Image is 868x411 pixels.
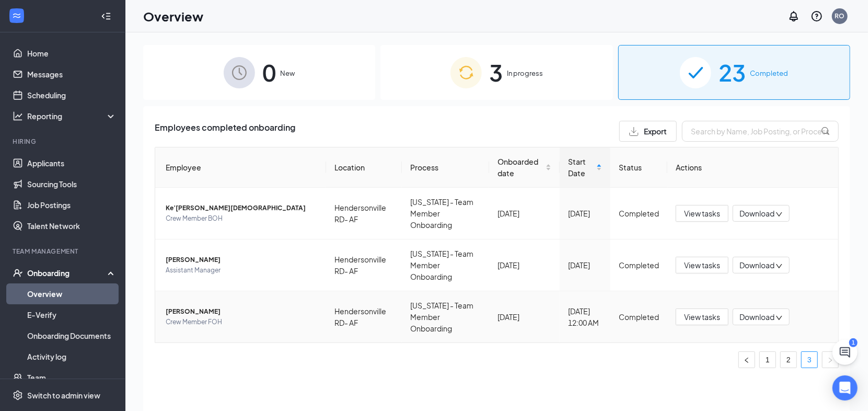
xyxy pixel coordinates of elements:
[568,208,602,219] div: [DATE]
[27,304,117,325] a: E-Verify
[166,265,318,276] span: Assistant Manager
[684,208,720,219] span: View tasks
[682,121,839,142] input: Search by Name, Job Posting, or Process
[326,239,402,291] td: Hendersonville RD- AF
[143,7,203,25] h1: Overview
[402,188,489,239] td: [US_STATE] - Team Member Onboarding
[684,259,720,271] span: View tasks
[739,312,774,323] span: Download
[832,375,858,401] div: Open Intercom Messenger
[568,259,602,271] div: [DATE]
[402,239,489,291] td: [US_STATE] - Team Member Onboarding
[166,213,318,224] span: Crew Member BOH
[13,268,23,278] svg: UserCheck
[776,314,783,322] span: down
[497,311,551,323] div: [DATE]
[619,121,677,142] button: Export
[568,156,594,179] span: Start Date
[839,346,851,359] svg: ChatActive
[280,68,295,78] span: New
[744,357,750,363] span: left
[166,203,318,213] span: Ke’[PERSON_NAME][DEMOGRAPHIC_DATA]
[676,205,728,222] button: View tasks
[776,211,783,218] span: down
[489,54,503,90] span: 3
[667,147,838,188] th: Actions
[835,12,845,20] div: RO
[27,390,100,401] div: Switch to admin view
[497,259,551,271] div: [DATE]
[676,257,728,273] button: View tasks
[27,111,117,121] div: Reporting
[644,128,667,135] span: Export
[13,390,23,401] svg: Settings
[27,367,117,388] a: Team
[166,317,318,327] span: Crew Member FOH
[155,121,295,142] span: Employees completed onboarding
[27,346,117,367] a: Activity log
[13,137,114,146] div: Hiring
[610,147,667,188] th: Status
[760,352,776,368] a: 1
[739,260,774,271] span: Download
[507,68,543,78] span: In progress
[27,153,117,174] a: Applicants
[822,351,839,368] button: right
[822,351,839,368] li: Next Page
[759,351,776,368] li: 1
[568,305,602,328] div: [DATE] 12:00 AM
[739,208,774,219] span: Download
[802,352,817,368] a: 3
[27,283,117,304] a: Overview
[776,262,783,270] span: down
[166,306,318,317] span: [PERSON_NAME]
[780,351,797,368] li: 2
[27,43,117,64] a: Home
[619,311,659,323] div: Completed
[101,11,111,21] svg: Collapse
[13,247,114,256] div: Team Management
[832,340,858,365] button: ChatActive
[27,85,117,106] a: Scheduling
[326,291,402,342] td: Hendersonville RD- AF
[738,351,755,368] li: Previous Page
[262,54,276,90] span: 0
[619,208,659,219] div: Completed
[801,351,818,368] li: 3
[326,188,402,239] td: Hendersonville RD- AF
[166,255,318,265] span: [PERSON_NAME]
[13,111,23,121] svg: Analysis
[11,10,22,21] svg: WorkstreamLogo
[811,10,823,22] svg: QuestionInfo
[402,147,489,188] th: Process
[27,268,108,278] div: Onboarding
[781,352,796,368] a: 2
[684,311,720,323] span: View tasks
[788,10,800,22] svg: Notifications
[849,338,858,347] div: 1
[827,357,834,363] span: right
[27,174,117,195] a: Sourcing Tools
[676,309,728,325] button: View tasks
[27,325,117,346] a: Onboarding Documents
[489,147,560,188] th: Onboarded date
[738,351,755,368] button: left
[497,208,551,219] div: [DATE]
[27,195,117,215] a: Job Postings
[402,291,489,342] td: [US_STATE] - Team Member Onboarding
[719,54,746,90] span: 23
[27,64,117,85] a: Messages
[497,156,543,179] span: Onboarded date
[155,147,326,188] th: Employee
[326,147,402,188] th: Location
[27,215,117,236] a: Talent Network
[619,259,659,271] div: Completed
[750,68,788,78] span: Completed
